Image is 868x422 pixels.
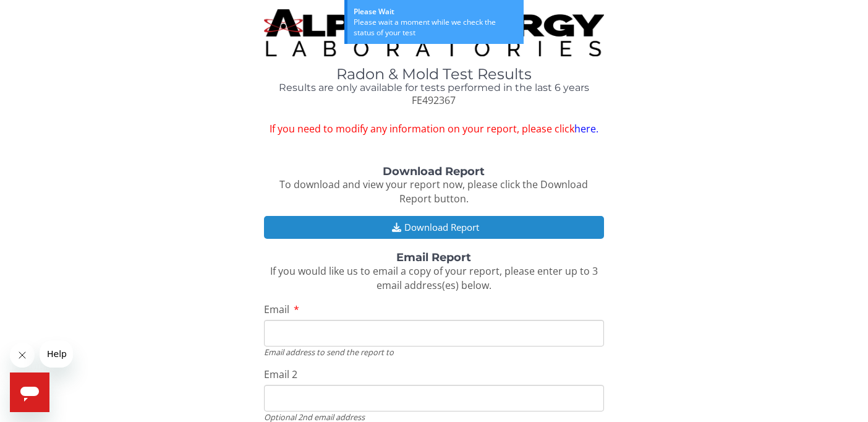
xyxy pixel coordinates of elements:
[264,347,604,358] div: Email address to send the report to
[264,216,604,239] button: Download Report
[264,82,604,93] h4: Results are only available for tests performed in the last 6 years
[264,303,289,316] span: Email
[383,165,485,178] strong: Download Report
[264,9,604,56] img: TightCrop.jpg
[396,251,471,264] strong: Email Report
[40,340,73,368] iframe: Message from company
[574,122,598,136] a: here.
[412,93,456,107] span: FE492367
[10,343,35,368] iframe: Close message
[279,178,588,205] span: To download and view your report now, please click the Download Report button.
[264,66,604,82] h1: Radon & Mold Test Results
[10,372,49,412] iframe: Button to launch messaging window
[264,122,604,136] span: If you need to modify any information on your report, please click
[354,6,517,17] div: Please Wait
[354,17,517,38] div: Please wait a moment while we check the status of your test
[264,368,297,381] span: Email 2
[270,264,598,292] span: If you would like us to email a copy of your report, please enter up to 3 email address(es) below.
